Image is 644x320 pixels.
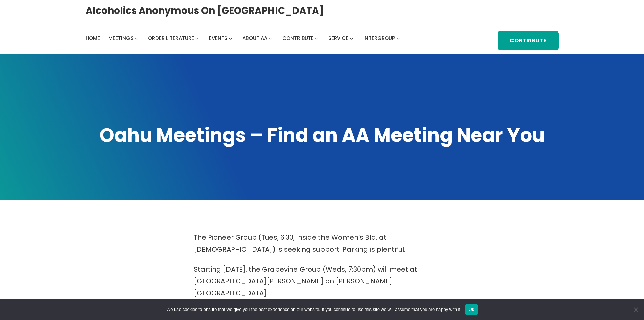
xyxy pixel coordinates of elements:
[282,34,314,43] a: Contribute
[632,306,639,313] span: No
[328,34,349,43] a: Service
[86,2,324,19] a: Alcoholics Anonymous on [GEOGRAPHIC_DATA]
[269,37,272,40] button: About AA submenu
[315,37,318,40] button: Contribute submenu
[166,306,461,313] span: We use cookies to ensure that we give you the best experience on our website. If you continue to ...
[350,37,353,40] button: Service submenu
[242,35,267,42] span: About AA
[282,35,314,42] span: Contribute
[397,37,400,40] button: Intergroup submenu
[108,34,134,43] a: Meetings
[328,35,349,42] span: Service
[86,123,559,148] h1: Oahu Meetings – Find an AA Meeting Near You
[86,34,402,43] nav: Intergroup
[148,35,194,42] span: Order Literature
[363,34,395,43] a: Intergroup
[209,35,228,42] span: Events
[242,34,267,43] a: About AA
[108,35,134,42] span: Meetings
[194,232,451,255] p: The Pioneer Group (Tues, 6:30, inside the Women’s Bld. at [DEMOGRAPHIC_DATA]) is seeking support....
[135,37,138,40] button: Meetings submenu
[498,31,558,51] a: Contribute
[194,263,451,299] p: Starting [DATE], the Grapevine Group (Weds, 7:30pm) will meet at [GEOGRAPHIC_DATA][PERSON_NAME] o...
[465,304,478,315] button: Ok
[86,34,100,43] a: Home
[195,37,198,40] button: Order Literature submenu
[209,34,228,43] a: Events
[229,37,232,40] button: Events submenu
[86,35,100,42] span: Home
[363,35,395,42] span: Intergroup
